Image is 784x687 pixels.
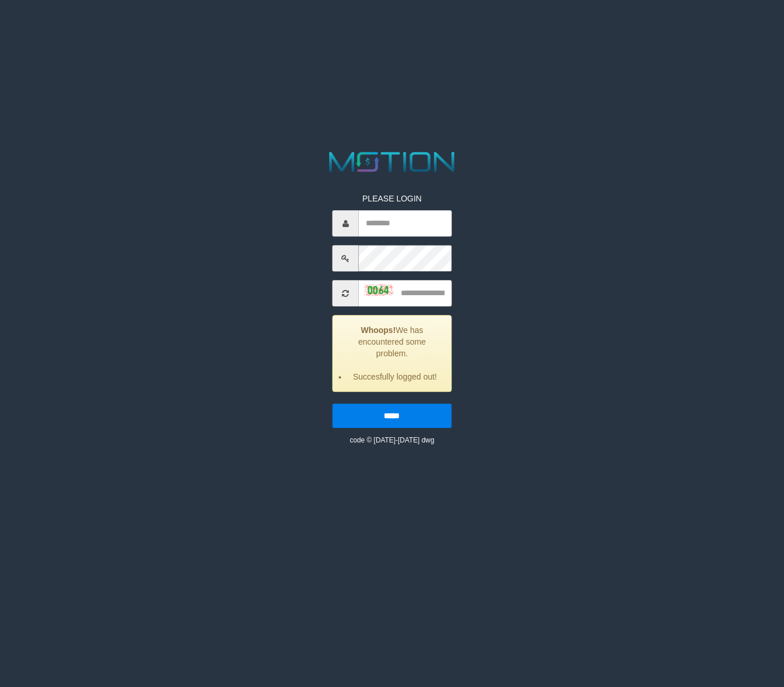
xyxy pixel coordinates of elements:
strong: Whoops! [361,326,395,335]
div: We has encountered some problem. [333,316,451,392]
li: Succesfully logged out! [348,371,442,383]
img: captcha [365,284,394,296]
small: code © [DATE]-[DATE] dwg [349,437,434,445]
p: PLEASE LOGIN [333,193,451,205]
img: MOTION_logo.png [323,148,461,175]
